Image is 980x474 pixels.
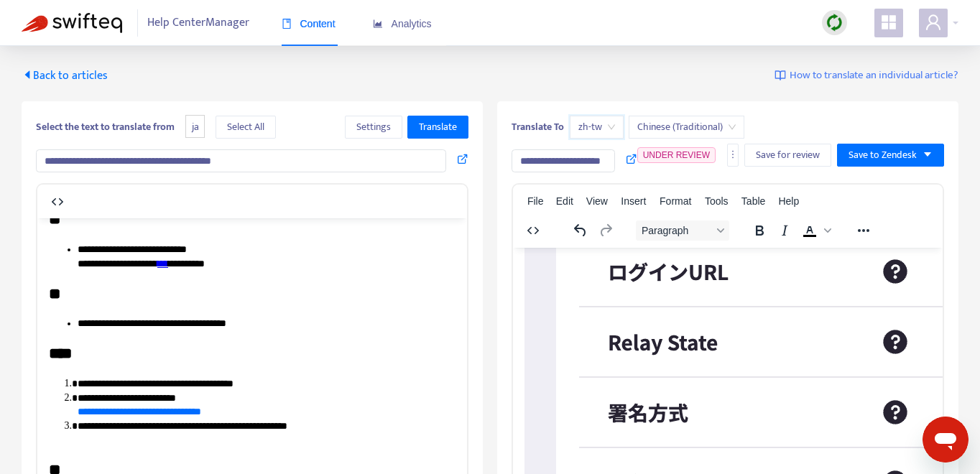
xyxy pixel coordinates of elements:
button: Select All [216,116,276,139]
span: Help Center Manager [147,9,249,37]
button: more [727,144,739,167]
span: Table [741,195,765,207]
button: Undo [568,220,593,241]
span: Tools [705,195,729,207]
span: UNDER REVIEW [643,150,710,160]
span: zh-tw [578,116,615,138]
span: Format [660,195,691,207]
span: Select All [227,119,264,135]
span: more [728,149,738,159]
span: How to translate an individual article? [790,68,958,84]
span: Translate [419,119,457,135]
span: Settings [356,119,391,135]
span: book [282,19,292,29]
span: View [586,195,608,207]
button: Settings [345,116,402,139]
button: Redo [593,220,618,241]
span: Paragraph [642,225,712,236]
span: ja [185,115,205,139]
iframe: 開啟傳訊視窗按鈕，對話進行中 [923,417,969,463]
span: Analytics [373,18,432,29]
span: Back to articles [22,66,108,85]
button: Italic [772,220,797,241]
button: Reveal or hide additional toolbar items [851,220,876,241]
span: Insert [621,195,646,207]
button: Save to Zendeskcaret-down [837,144,944,167]
img: Swifteq [22,13,122,33]
span: File [527,195,544,207]
span: appstore [880,14,897,31]
span: Chinese (Traditional) [637,116,736,138]
button: Save for review [744,144,831,167]
b: Select the text to translate from [36,118,175,135]
span: Help [778,195,799,207]
span: area-chart [373,19,383,29]
img: sync.dc5367851b00ba804db3.png [826,14,843,32]
div: Text color Black [798,220,833,241]
span: Save to Zendesk [849,147,917,163]
span: Edit [556,195,573,207]
img: image-link [775,70,786,81]
a: How to translate an individual article? [775,68,958,84]
button: Block Paragraph [636,220,729,241]
button: Translate [407,116,468,139]
span: user [925,14,942,31]
span: Save for review [756,147,820,163]
span: caret-left [22,69,33,80]
span: caret-down [923,149,933,159]
b: Translate To [512,118,564,135]
button: Bold [747,220,772,241]
span: Content [282,18,336,29]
